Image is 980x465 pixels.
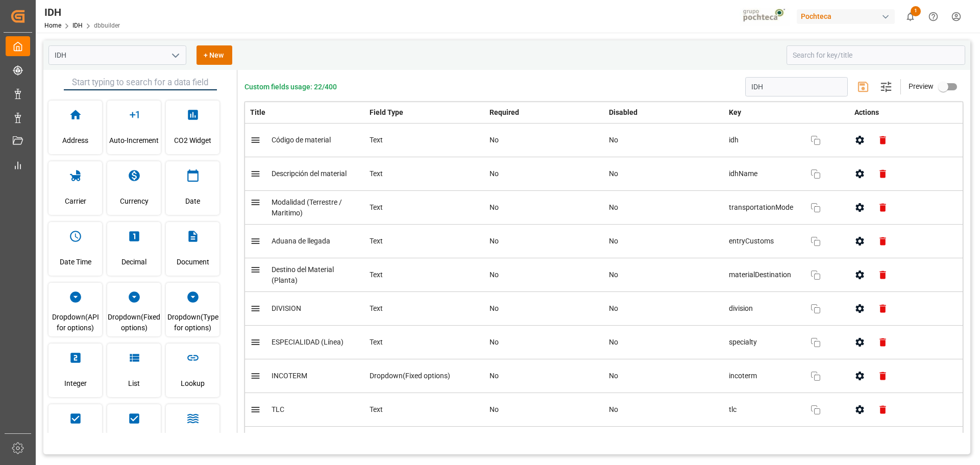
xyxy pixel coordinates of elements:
span: Dropdown(Fixed options) [107,309,161,336]
span: transportationMode [729,202,800,213]
img: pochtecaImg.jpg_1689854062.jpg [740,8,790,26]
th: Title [245,102,365,124]
tr: Destino del Material (Planta)TextNoNomaterialDestination [245,258,963,292]
div: IDH [44,5,120,20]
td: No [604,157,724,191]
td: No [484,124,604,157]
span: Lookup [181,370,205,397]
span: 1 [911,6,921,16]
td: No [604,225,724,258]
td: No [484,326,604,359]
span: materialDestination [729,270,800,280]
button: open menu [167,47,183,63]
span: Date [185,187,200,215]
span: Multi Select(API for options) [107,430,161,458]
span: Decimal [121,248,146,276]
div: Text [370,404,479,415]
span: CO2 Widget [174,127,211,154]
div: Dropdown(Fixed options) [370,371,479,381]
span: ESPECIALIDAD (Línea) [272,338,344,346]
div: Text [370,236,479,247]
td: No [604,191,724,225]
a: IDH [72,22,83,29]
input: Type to search/select [48,45,186,65]
span: Custom fields usage: 22/400 [244,82,337,92]
span: Integer [64,370,87,397]
span: division [729,303,800,314]
span: idh [729,135,800,145]
span: Descripción del material [272,169,347,178]
span: Currency [120,187,149,215]
td: No [604,393,724,427]
span: Aduana de llegada [272,237,330,245]
span: Multi Select [57,430,93,458]
tr: FRACCION + [PERSON_NAME]TextNoNotarriffNico [245,427,963,460]
td: No [484,191,604,225]
span: Port [186,430,200,458]
button: Pochteca [797,7,899,26]
div: Text [370,270,479,280]
span: tlc [729,404,800,415]
td: No [604,258,724,292]
div: Pochteca [797,9,895,24]
tr: ESPECIALIDAD (Línea)TextNoNospecialty [245,326,963,359]
span: Carrier [65,187,86,215]
div: Text [370,202,479,213]
span: Auto-Increment [109,127,159,154]
td: No [604,326,724,359]
td: No [484,292,604,326]
td: No [484,393,604,427]
th: Actions [843,102,963,124]
span: Código de material [272,136,331,144]
button: show 1 new notifications [899,5,922,28]
th: Disabled [604,102,724,124]
td: No [484,157,604,191]
span: Dropdown(API for options) [48,309,102,336]
td: No [484,258,604,292]
td: No [484,225,604,258]
a: Home [44,22,61,29]
button: Help Center [922,5,945,28]
span: idhName [729,168,800,179]
div: Text [370,168,479,179]
tr: Código de materialTextNoNoidh [245,124,963,157]
tr: Descripción del materialTextNoNoidhName [245,157,963,191]
tr: Aduana de llegadaTextNoNoentryCustoms [245,225,963,258]
input: Search for key/title [787,45,965,65]
span: specialty [729,337,800,348]
tr: Modalidad (Terrestre / Maritimo)TextNoNotransportationMode [245,191,963,225]
tr: DIVISIONTextNoNodivision [245,292,963,326]
td: No [604,427,724,460]
span: Preview [909,82,934,90]
div: Text [370,303,479,314]
span: entryCustoms [729,236,800,247]
th: Key [724,102,844,123]
span: Modalidad (Terrestre / Maritimo) [272,198,342,217]
span: DIVISION [272,304,301,312]
div: Text [370,337,479,348]
div: Text [370,135,479,145]
span: TLC [272,405,284,413]
td: No [604,124,724,157]
span: Address [62,127,88,154]
span: List [128,370,140,397]
span: incoterm [729,371,800,381]
td: No [604,359,724,393]
tr: TLCTextNoNotlc [245,393,963,427]
span: Destino del Material (Planta) [272,265,334,284]
input: Enter schema title [745,77,848,96]
td: No [484,427,604,460]
span: Date Time [60,248,91,276]
span: INCOTERM [272,372,307,380]
td: No [604,292,724,326]
span: Dropdown(Type for options) [166,309,219,336]
th: Required [484,102,604,124]
span: Document [177,248,209,276]
input: Start typing to search for a data field [64,75,217,90]
tr: INCOTERMDropdown(Fixed options)NoNoincoterm [245,359,963,393]
button: + New [197,45,232,65]
th: Field Type [364,102,484,124]
td: No [484,359,604,393]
